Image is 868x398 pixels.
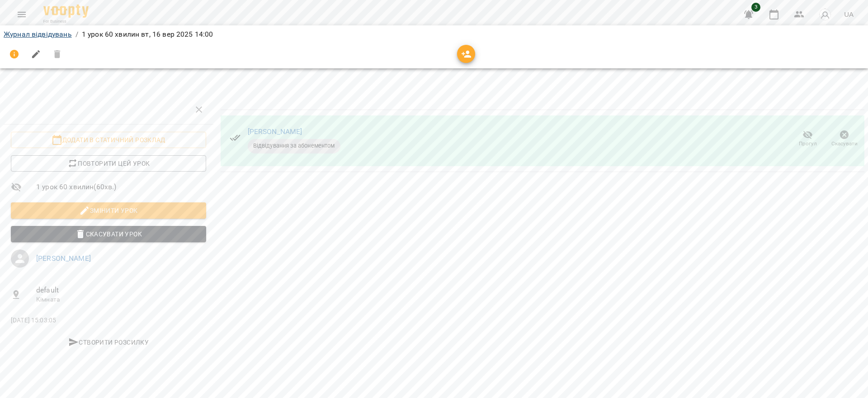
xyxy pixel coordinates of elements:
span: Відвідування за абонементом [248,142,340,150]
span: UA [844,10,854,19]
button: UA [840,6,857,23]
button: Змінити урок [11,202,206,219]
img: Voopty Logo [43,5,89,18]
span: Повторити цей урок [18,158,199,169]
button: Скасувати [826,126,863,152]
p: [DATE] 15:03:05 [11,316,206,325]
span: Скасувати [831,140,858,148]
span: 1 урок 60 хвилин ( 60 хв. ) [36,182,206,192]
span: Скасувати Урок [18,229,199,240]
a: [PERSON_NAME] [248,127,302,136]
span: 3 [751,3,760,12]
span: For Business [43,19,89,24]
button: Повторити цей урок [11,155,206,172]
button: Menu [11,4,33,25]
span: Додати в статичний розклад [18,134,199,145]
p: 1 урок 60 хвилин вт, 16 вер 2025 14:00 [82,29,213,40]
button: Додати в статичний розклад [11,132,206,148]
nav: breadcrumb [4,29,864,40]
a: Журнал відвідувань [4,30,72,38]
li: / [75,29,78,40]
span: Створити розсилку [14,337,203,348]
span: Змінити урок [18,205,199,216]
img: avatar_s.png [819,8,831,21]
span: default [36,285,206,296]
a: [PERSON_NAME] [36,254,91,263]
button: Прогул [789,126,826,152]
span: Прогул [799,140,817,148]
button: Створити розсилку [11,334,206,350]
button: Скасувати Урок [11,226,206,242]
p: Кімната [36,295,206,304]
